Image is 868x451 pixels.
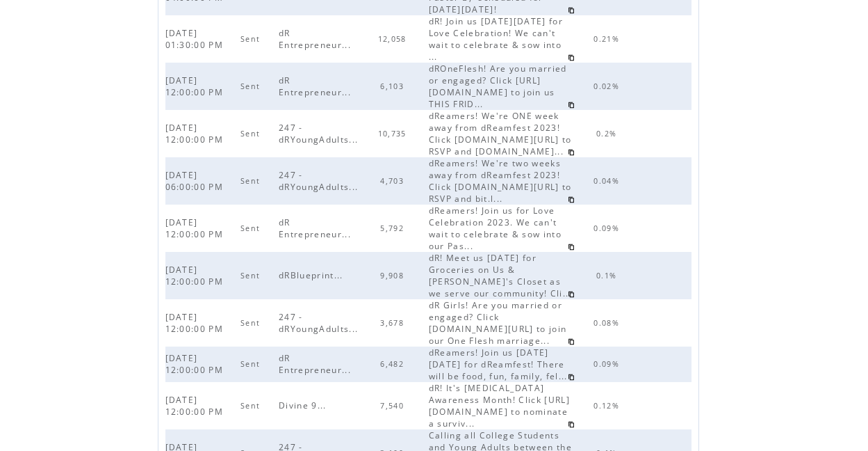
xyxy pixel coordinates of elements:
span: 0.21% [593,34,623,44]
span: Sent [240,271,263,280]
span: Sent [240,359,263,369]
span: 6,103 [380,81,407,91]
span: dR Entrepreneur... [279,352,354,376]
span: 0.09% [593,223,623,233]
span: 0.2% [596,129,620,139]
span: [DATE] 06:00:00 PM [165,169,227,193]
span: dReamers! Join us for Love Celebration 2023. We can't wait to celebrate & sow into our Pas... [429,205,562,252]
span: 6,482 [380,359,407,369]
span: Sent [240,223,263,233]
span: 0.12% [593,401,623,411]
span: 7,540 [380,401,407,411]
span: [DATE] 12:00:00 PM [165,216,227,240]
span: 247 - dRYoungAdults... [279,122,361,145]
span: [DATE] 12:00:00 PM [165,122,227,145]
span: Sent [240,129,263,139]
span: 0.09% [593,359,623,369]
span: dReamers! We're ONE week away from dReamfest 2023! Click [DOMAIN_NAME][URL] to RSVP and [DOMAIN_N... [429,110,572,157]
span: 12,058 [378,34,410,44]
span: [DATE] 12:00:00 PM [165,352,227,376]
span: 247 - dRYoungAdults... [279,311,361,335]
span: dReamers! Join us [DATE][DATE] for dReamfest! There will be food, fun, family, fel... [429,347,571,382]
span: [DATE] 12:00:00 PM [165,264,227,287]
span: Sent [240,34,263,44]
span: dR! Join us [DATE][DATE] for Love Celebration! We can't wait to celebrate & sow into ... [429,15,563,63]
span: 247 - dRYoungAdults... [279,169,361,193]
span: Sent [240,81,263,91]
span: [DATE] 12:00:00 PM [165,311,227,335]
span: Sent [240,318,263,328]
span: dR! It's [MEDICAL_DATA] Awareness Month! Click [URL][DOMAIN_NAME] to nominate a surviv... [429,382,570,429]
span: dR Entrepreneur... [279,27,354,51]
span: Sent [240,176,263,186]
span: dROneFlesh! Are you married or engaged? Click [URL][DOMAIN_NAME] to join us THIS FRID... [429,63,567,110]
span: 0.1% [596,271,620,280]
span: dR Entrepreneur... [279,216,354,240]
span: dR Entrepreneur... [279,74,354,98]
span: Divine 9... [279,399,330,411]
span: dRBlueprint... [279,269,347,281]
span: 0.02% [593,81,623,91]
span: dReamers! We're two weeks away from dReamfest 2023! Click [DOMAIN_NAME][URL] to RSVP and bit.l... [429,157,572,205]
span: 3,678 [380,318,407,328]
span: dR Girls! Are you married or engaged? Click [DOMAIN_NAME][URL] to join our One Flesh marriage... [429,299,567,347]
span: [DATE] 01:30:00 PM [165,27,227,51]
span: Sent [240,401,263,411]
span: 9,908 [380,271,407,280]
span: 10,735 [378,129,410,139]
span: 0.04% [593,176,623,186]
span: [DATE] 12:00:00 PM [165,394,227,418]
span: dR! Meet us [DATE] for Groceries on Us & [PERSON_NAME]'s Closet as we serve our community! Cli... [429,252,575,299]
span: [DATE] 12:00:00 PM [165,74,227,98]
span: 5,792 [380,223,407,233]
span: 0.08% [593,318,623,328]
span: 4,703 [380,176,407,186]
